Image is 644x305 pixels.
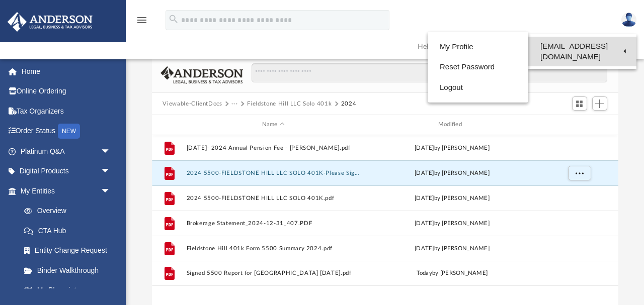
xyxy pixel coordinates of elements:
a: My Profile [428,37,528,57]
button: ··· [231,99,238,109]
button: 2024 5500-FIELDSTONE HILL LLC SOLO 401K-Please Sign.pdf [186,170,360,176]
button: Brokerage Statement_2024-12-31_407.PDF [186,220,360,227]
span: arrow_drop_down [101,161,121,182]
img: User Pic [621,13,636,27]
div: by [PERSON_NAME] [365,269,539,278]
a: My Blueprint [14,280,121,300]
div: id [543,120,614,129]
a: Binder Walkthrough [14,260,126,280]
img: Anderson Advisors Platinum Portal [5,12,96,32]
button: [DATE]- 2024 Annual Pension Fee - [PERSON_NAME].pdf [186,145,360,151]
a: Order StatusNEW [7,121,126,142]
div: Name [186,120,360,129]
button: Signed 5500 Report for [GEOGRAPHIC_DATA] [DATE].pdf [186,270,360,276]
input: Search files and folders [252,63,607,82]
a: menu [136,19,148,26]
button: More options [568,165,591,180]
a: Digital Productsarrow_drop_down [7,161,126,181]
button: Viewable-ClientDocs [163,99,222,109]
div: [DATE] by [PERSON_NAME] [365,143,539,152]
div: id [156,120,181,129]
a: Online Ordering [7,81,126,101]
span: arrow_drop_down [101,181,121,201]
a: [EMAIL_ADDRESS][DOMAIN_NAME] [528,37,636,66]
span: arrow_drop_down [101,141,121,162]
a: Reset Password [428,57,528,77]
button: 2024 [341,99,357,109]
a: Platinum Q&Aarrow_drop_down [7,141,126,161]
button: Fieldstone Hill LLC Solo 401k [247,99,332,109]
a: Home [7,61,126,81]
div: [DATE] by [PERSON_NAME] [365,168,539,177]
a: Overview [14,201,126,221]
a: CTA Hub [14,221,126,241]
a: My Entitiesarrow_drop_down [7,181,126,201]
button: 2024 5500-FIELDSTONE HILL LLC SOLO 401K.pdf [186,195,360,201]
div: NEW [58,124,80,139]
i: menu [136,14,148,26]
div: [DATE] by [PERSON_NAME] [365,244,539,253]
div: [DATE] by [PERSON_NAME] [365,219,539,228]
span: today [416,270,432,276]
div: [DATE] by [PERSON_NAME] [365,193,539,202]
i: search [168,14,179,25]
a: Help Center [410,27,523,66]
a: Entity Change Request [14,241,126,261]
a: Tax Organizers [7,101,126,121]
div: Modified [364,120,539,129]
button: Add [592,96,607,111]
button: Switch to Grid View [572,96,587,111]
a: Logout [428,77,528,98]
button: Fieldstone Hill 401k Form 5500 Summary 2024.pdf [186,245,360,252]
